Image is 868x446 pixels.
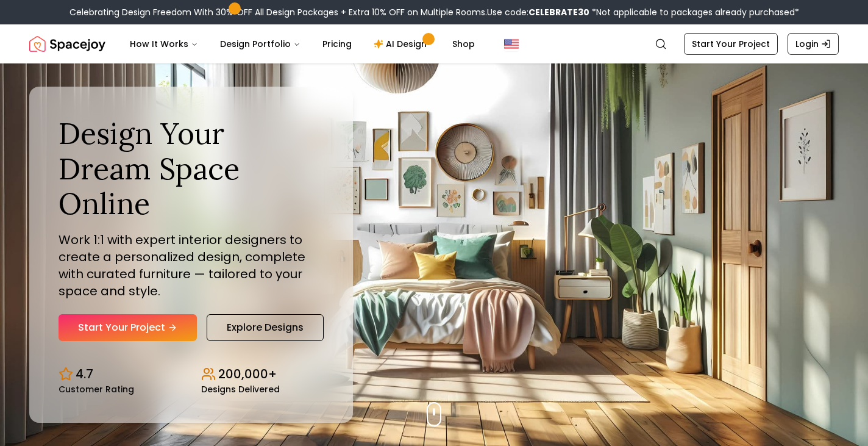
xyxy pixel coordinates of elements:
button: How It Works [120,32,208,56]
a: Pricing [313,32,361,56]
p: Work 1:1 with expert interior designers to create a personalized design, complete with curated fu... [59,231,324,300]
div: Celebrating Design Freedom With 30% OFF All Design Packages + Extra 10% OFF on Multiple Rooms. [69,6,799,18]
span: Use code: [487,6,589,18]
small: Designs Delivered [201,385,280,394]
h1: Design Your Dream Space Online [59,116,324,221]
a: Spacejoy [29,32,105,56]
p: 200,000+ [218,365,277,383]
nav: Main [120,32,485,56]
a: Start Your Project [59,314,197,341]
nav: Global [29,24,839,63]
small: Customer Rating [59,385,134,394]
span: *Not applicable to packages already purchased* [589,6,799,18]
a: Explore Designs [207,314,324,341]
a: Login [788,33,839,55]
a: Shop [443,32,485,56]
button: Design Portfolio [210,32,310,56]
b: CELEBRATE30 [528,6,589,18]
img: United States [504,37,519,51]
a: Start Your Project [684,33,778,55]
a: AI Design [364,32,440,56]
p: 4.7 [76,365,93,383]
img: Spacejoy Logo [29,32,105,56]
div: Design stats [59,356,324,394]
